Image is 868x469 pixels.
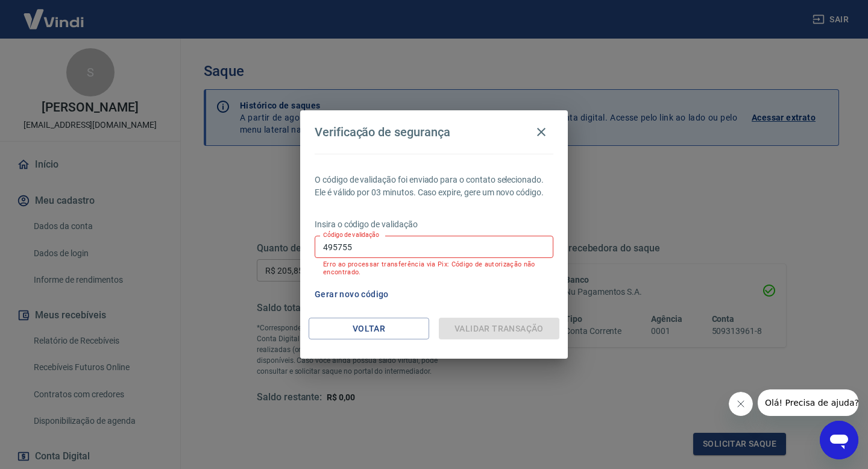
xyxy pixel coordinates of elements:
[315,218,553,231] p: Insira o código de validação
[315,125,450,139] h4: Verificação de segurança
[310,283,394,306] button: Gerar novo código
[758,389,858,416] iframe: Message from company
[315,174,553,199] p: O código de validação foi enviado para o contato selecionado. Ele é válido por 03 minutos. Caso e...
[729,392,753,416] iframe: Close message
[323,260,545,276] p: Erro ao processar transferência via Pix: Código de autorização não encontrado.
[323,230,379,239] label: Código de validação
[309,318,429,340] button: Voltar
[7,8,101,18] span: Olá! Precisa de ajuda?
[820,421,858,459] iframe: Button to launch messaging window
